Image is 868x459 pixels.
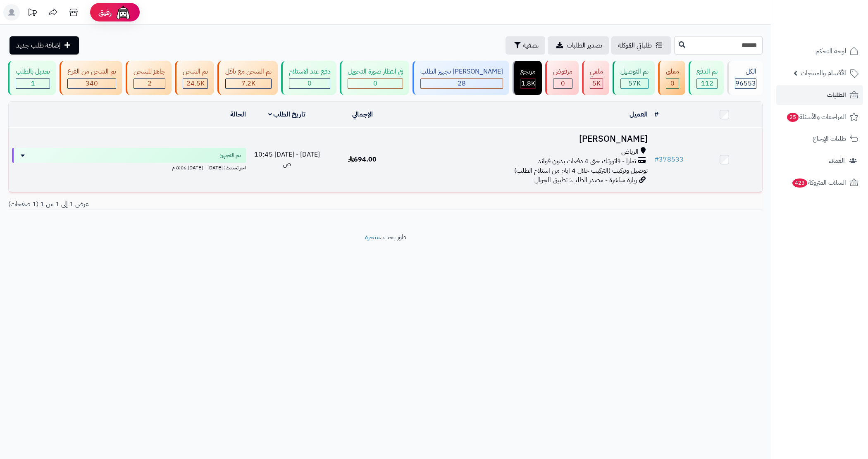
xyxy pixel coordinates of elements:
div: مرفوض [553,67,572,76]
span: تمارا - فاتورتك حتى 4 دفعات بدون فوائد [538,157,636,166]
span: السلات المتروكة [792,177,846,188]
div: عرض 1 إلى 1 من 1 (1 صفحات) [2,200,386,209]
div: 0 [666,79,679,88]
a: الإجمالي [352,109,373,119]
span: طلباتي المُوكلة [618,40,652,50]
a: # [654,109,658,119]
a: العميل [630,109,648,119]
div: مرتجع [520,67,536,76]
a: جاهز للشحن 2 [124,61,173,95]
div: تعديل بالطلب [16,67,50,76]
a: تاريخ الطلب [268,109,306,119]
a: الكل96553 [725,61,764,95]
span: الطلبات [827,89,846,101]
a: تم الشحن من الفرع 340 [58,61,124,95]
span: الرياض [621,147,639,157]
span: العملاء [829,155,845,166]
div: معلق [666,67,679,76]
div: 24499 [183,79,207,88]
span: توصيل وتركيب (التركيب خلال 4 ايام من استلام الطلب) [514,166,648,176]
span: رفيق [98,7,112,17]
a: تم الشحن مع ناقل 7.2K [216,61,279,95]
span: 7.2K [241,78,255,88]
span: إضافة طلب جديد [16,40,61,50]
span: 96553 [735,78,756,88]
div: 1845 [521,79,535,88]
div: تم التوصيل [620,67,649,76]
div: تم الشحن مع ناقل [225,67,272,76]
div: 28 [421,79,503,88]
div: 340 [68,79,116,88]
span: 1 [31,78,35,88]
a: في انتظار صورة التحويل 0 [338,61,411,95]
div: تم الشحن من الفرع [67,67,116,76]
a: تصدير الطلبات [548,36,609,55]
a: تم الشحن 24.5K [173,61,216,95]
a: مرفوض 0 [544,61,580,95]
span: 0 [373,78,377,88]
span: 0 [561,78,565,88]
div: 0 [553,79,572,88]
span: 423 [792,178,807,188]
div: 112 [697,79,717,88]
span: 112 [701,78,713,88]
img: ai-face.png [115,4,131,21]
a: المراجعات والأسئلة25 [776,107,863,127]
span: 1.8K [521,78,535,88]
a: تم التوصيل 57K [611,61,656,95]
span: المراجعات والأسئلة [786,111,846,123]
a: تعديل بالطلب 1 [6,61,58,95]
a: [PERSON_NAME] تجهيز الطلب 28 [411,61,511,95]
span: 2 [148,78,152,88]
button: تصفية [506,36,545,55]
span: زيارة مباشرة - مصدر الطلب: تطبيق الجوال [534,175,637,185]
img: logo-2.png [812,21,860,38]
a: السلات المتروكة423 [776,173,863,193]
div: [PERSON_NAME] تجهيز الطلب [420,67,503,76]
a: معلق 0 [656,61,687,95]
div: جاهز للشحن [134,67,165,76]
span: تصفية [523,40,539,50]
a: دفع عند الاستلام 0 [279,61,338,95]
span: 694.00 [348,155,377,164]
span: [DATE] - [DATE] 10:45 ص [254,150,320,169]
div: 4998 [590,79,603,88]
span: 0 [670,78,675,88]
span: 24.5K [186,78,205,88]
div: 1 [16,79,50,88]
span: تم التجهيز [220,151,241,159]
span: 340 [86,78,98,88]
a: تم الدفع 112 [687,61,725,95]
span: 25 [787,113,799,122]
a: طلباتي المُوكلة [611,36,671,55]
a: تحديثات المنصة [22,4,43,23]
a: الحالة [230,109,246,119]
a: متجرة [365,232,380,242]
span: الأقسام والمنتجات [801,67,846,79]
h3: [PERSON_NAME] [403,134,648,144]
div: 57046 [621,79,648,88]
span: 57K [628,78,641,88]
span: 0 [308,78,312,88]
div: في انتظار صورة التحويل [348,67,403,76]
div: الكل [735,67,756,76]
div: 7222 [226,79,271,88]
a: ملغي 5K [580,61,611,95]
a: طلبات الإرجاع [776,129,863,149]
div: تم الدفع [696,67,718,76]
span: 5K [592,78,601,88]
div: تم الشحن [183,67,208,76]
a: لوحة التحكم [776,41,863,61]
a: الطلبات [776,85,863,105]
span: لوحة التحكم [816,45,846,57]
div: 2 [134,79,165,88]
div: 0 [348,79,403,88]
div: ملغي [590,67,603,76]
span: 28 [458,78,466,88]
a: العملاء [776,151,863,171]
a: #378533 [654,155,684,164]
div: دفع عند الاستلام [289,67,330,76]
span: # [654,155,659,164]
div: 0 [289,79,330,88]
a: مرتجع 1.8K [511,61,544,95]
